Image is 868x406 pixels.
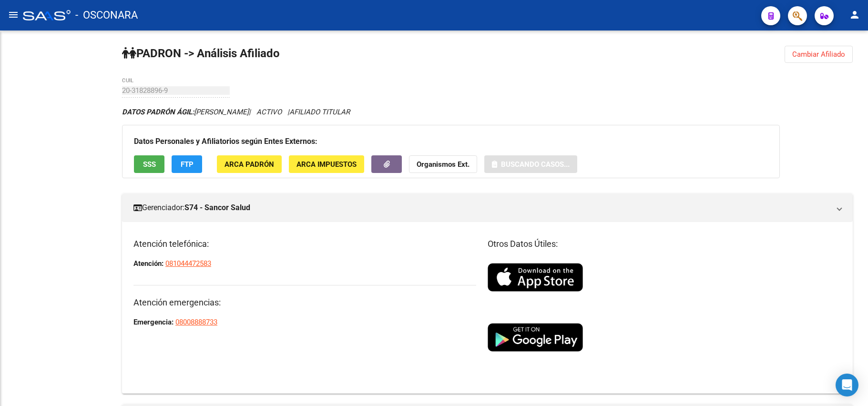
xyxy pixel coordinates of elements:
span: SSS [143,160,156,169]
strong: S74 - Sancor Salud [184,203,250,213]
strong: PADRON -> Análisis Afiliado [122,47,280,60]
button: FTP [172,155,202,173]
strong: Organismos Ext. [417,160,470,169]
strong: Atención: [133,259,163,268]
img: logo-play-store [488,323,583,352]
mat-icon: person [849,9,860,20]
h3: Atención emergencias: [133,296,476,309]
a: 081044472583 [165,259,211,268]
h3: Atención telefónica: [133,237,476,251]
mat-icon: menu [8,9,19,20]
span: AFILIADO TITULAR [289,108,350,116]
i: | ACTIVO | [122,108,350,116]
div: Open Intercom Messenger [836,374,858,396]
button: Organismos Ext. [409,155,477,173]
mat-expansion-panel-header: Gerenciador:S74 - Sancor Salud [122,193,853,222]
mat-panel-title: Gerenciador: [133,203,830,213]
a: 08008888733 [175,318,217,326]
button: ARCA Padrón [217,155,282,173]
span: ARCA Impuestos [296,160,357,169]
span: Cambiar Afiliado [792,50,845,59]
div: Gerenciador:S74 - Sancor Salud [122,222,853,394]
button: Cambiar Afiliado [785,46,853,63]
button: Buscando casos... [484,155,577,173]
span: - OSCONARA [75,5,138,26]
button: ARCA Impuestos [289,155,364,173]
span: FTP [181,160,194,169]
span: Buscando casos... [501,160,570,169]
img: logo-app-store [488,263,583,292]
span: ARCA Padrón [225,160,274,169]
strong: Emergencia: [133,318,174,326]
h3: Otros Datos Útiles: [488,237,842,251]
h3: Datos Personales y Afiliatorios según Entes Externos: [134,135,768,148]
button: SSS [134,155,164,173]
span: [PERSON_NAME] [122,108,249,116]
strong: DATOS PADRÓN ÁGIL: [122,108,194,116]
